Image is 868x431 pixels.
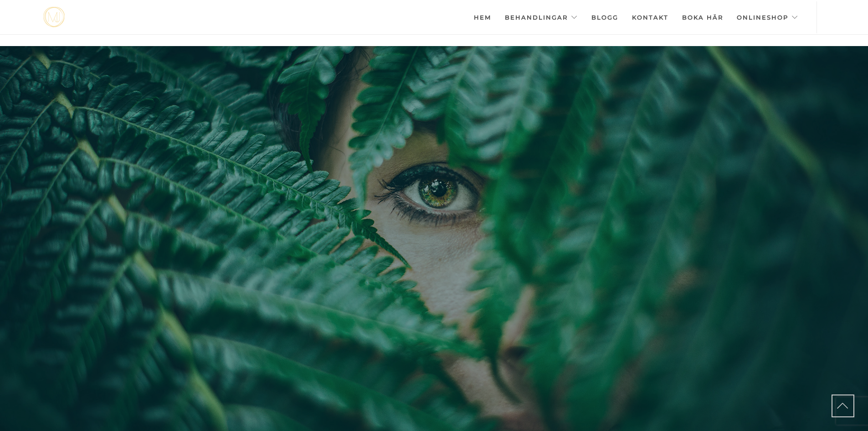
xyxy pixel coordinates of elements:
img: mjstudio [43,7,65,27]
a: mjstudio mjstudio mjstudio [43,7,65,27]
a: Hem [474,1,491,33]
a: Behandlingar [505,1,578,33]
a: Blogg [591,1,618,33]
a: Kontakt [632,1,668,33]
a: Onlineshop [737,1,798,33]
a: Boka här [682,1,723,33]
